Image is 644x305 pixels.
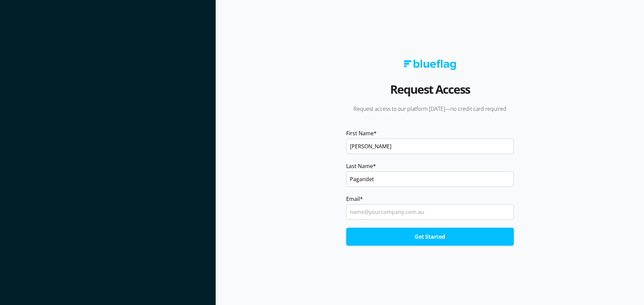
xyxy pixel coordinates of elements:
input: John [346,139,514,154]
span: Last Name [346,162,373,170]
h2: Request Access [390,80,470,105]
img: Blue Flag logo [404,60,456,70]
input: Smith [346,171,514,187]
span: First Name [346,129,374,137]
input: name@yourcompany.com.au [346,204,514,220]
p: Request access to our platform [DATE]—no credit card required [337,105,523,112]
input: Get Started [346,228,514,246]
span: Email [346,195,360,203]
